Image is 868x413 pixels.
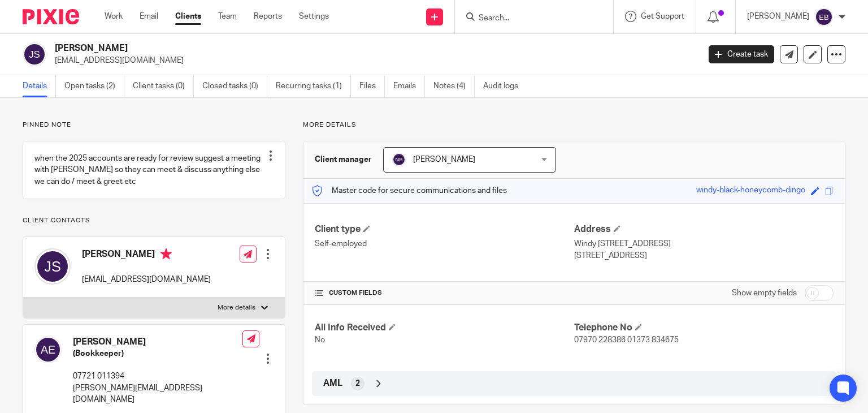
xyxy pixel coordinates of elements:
[73,336,242,348] h4: [PERSON_NAME]
[55,42,565,54] h2: [PERSON_NAME]
[323,377,342,389] span: AML
[202,75,267,97] a: Closed tasks (0)
[574,322,834,334] h4: Telephone No
[433,75,475,97] a: Notes (4)
[73,348,242,359] h5: (Bookkeeper)
[483,75,527,97] a: Audit logs
[73,371,242,382] p: 07721 011394
[815,8,833,26] img: svg%3E
[82,248,211,263] h4: [PERSON_NAME]
[218,11,237,22] a: Team
[574,223,834,235] h4: Address
[303,121,845,130] p: More details
[315,289,574,298] h4: CUSTOM FIELDS
[392,153,406,166] img: svg%3E
[105,11,123,22] a: Work
[23,42,46,66] img: svg%3E
[276,75,351,97] a: Recurring tasks (1)
[218,303,255,312] p: More details
[709,45,774,63] a: Create task
[359,75,385,97] a: Files
[315,336,325,344] span: No
[641,12,684,20] span: Get Support
[315,322,574,334] h4: All Info Received
[574,336,679,344] span: 07970 228386 01373 834675
[393,75,425,97] a: Emails
[23,9,79,24] img: Pixie
[315,154,372,165] h3: Client manager
[23,75,56,97] a: Details
[133,75,194,97] a: Client tasks (0)
[34,336,62,363] img: svg%3E
[175,11,201,22] a: Clients
[34,248,71,285] img: svg%3E
[73,382,242,406] p: [PERSON_NAME][EMAIL_ADDRESS][DOMAIN_NAME]
[23,121,285,130] p: Pinned note
[574,250,834,261] p: [STREET_ADDRESS]
[299,11,329,22] a: Settings
[23,216,285,225] p: Client contacts
[574,238,834,249] p: Windy [STREET_ADDRESS]
[312,185,507,196] p: Master code for secure communications and files
[747,11,809,22] p: [PERSON_NAME]
[140,11,158,22] a: Email
[413,156,475,164] span: [PERSON_NAME]
[64,75,124,97] a: Open tasks (2)
[160,248,172,260] i: Primary
[315,238,574,249] p: Self-employed
[315,223,574,235] h4: Client type
[732,287,797,299] label: Show empty fields
[355,378,360,389] span: 2
[696,184,805,197] div: windy-black-honeycomb-dingo
[55,55,692,66] p: [EMAIL_ADDRESS][DOMAIN_NAME]
[478,14,579,24] input: Search
[82,274,211,285] p: [EMAIL_ADDRESS][DOMAIN_NAME]
[254,11,282,22] a: Reports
